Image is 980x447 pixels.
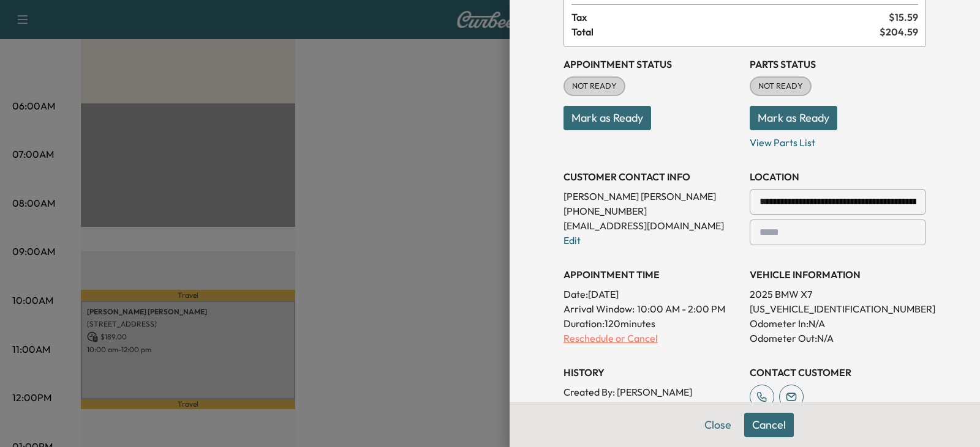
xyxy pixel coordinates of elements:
p: [PERSON_NAME] [PERSON_NAME] [563,189,740,204]
button: Mark as Ready [750,106,837,130]
a: Edit [563,234,581,246]
p: Odometer In: N/A [750,316,926,331]
p: Odometer Out: N/A [750,331,926,345]
h3: VEHICLE INFORMATION [750,267,926,282]
h3: History [563,365,740,380]
span: NOT READY [751,80,810,92]
p: Reschedule or Cancel [563,331,740,345]
span: $ 15.59 [889,10,918,24]
h3: CONTACT CUSTOMER [750,365,926,380]
p: [PHONE_NUMBER] [563,204,740,218]
p: [US_VEHICLE_IDENTIFICATION_NUMBER] [750,301,926,316]
h3: Parts Status [750,57,926,72]
p: [EMAIL_ADDRESS][DOMAIN_NAME] [563,218,740,233]
h3: LOCATION [750,169,926,184]
p: Duration: 120 minutes [563,316,740,331]
span: 10:00 AM - 2:00 PM [637,301,725,316]
p: Created By : [PERSON_NAME] [563,385,740,399]
p: View Parts List [750,130,926,150]
button: Mark as Ready [563,106,651,130]
span: Total [571,24,880,39]
p: Arrival Window: [563,301,740,316]
button: Close [696,413,739,437]
h3: Appointment Status [563,57,740,72]
p: Date: [DATE] [563,287,740,301]
h3: CUSTOMER CONTACT INFO [563,169,740,184]
span: NOT READY [565,80,624,92]
button: Cancel [744,413,794,437]
span: Tax [571,10,889,24]
p: Created At : [DATE] 2:08:04 PM [563,399,740,414]
h3: APPOINTMENT TIME [563,267,740,282]
p: 2025 BMW X7 [750,287,926,301]
span: $ 204.59 [880,24,918,39]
